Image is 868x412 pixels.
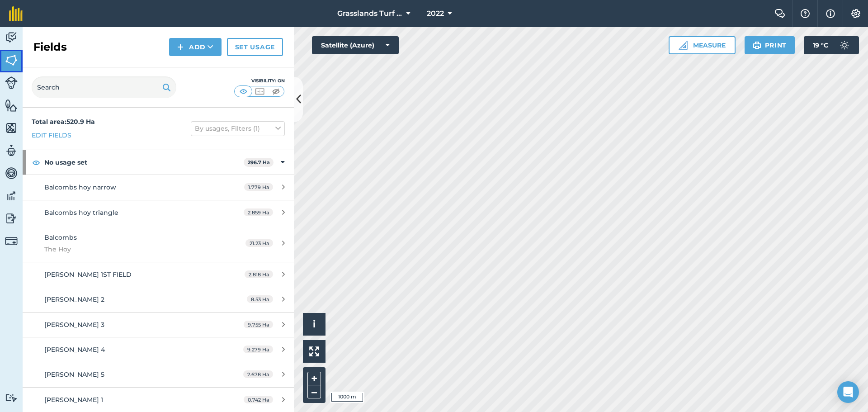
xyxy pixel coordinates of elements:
[23,337,294,362] a: [PERSON_NAME] 49.279 Ha
[44,321,104,329] span: [PERSON_NAME] 3
[44,346,105,354] span: [PERSON_NAME] 4
[5,31,18,44] img: svg+xml;base64,PD94bWwgdmVyc2lvbj0iMS4wIiBlbmNvZGluZz0idXRmLTgiPz4KPCEtLSBHZW5lcmF0b3I6IEFkb2JlIE...
[44,270,132,279] span: [PERSON_NAME] 1ST FIELD
[5,121,18,135] img: svg+xml;base64,PHN2ZyB4bWxucz0iaHR0cDovL3d3dy53My5vcmcvMjAwMC9zdmciIHdpZHRoPSI1NiIgaGVpZ2h0PSI2MC...
[238,87,249,96] img: svg+xml;base64,PHN2ZyB4bWxucz0iaHR0cDovL3d3dy53My5vcmcvMjAwMC9zdmciIHdpZHRoPSI1MCIgaGVpZ2h0PSI0MC...
[234,77,285,85] div: Visibility: On
[23,225,294,262] a: BalcombsThe Hoy21.23 Ha
[669,36,736,54] button: Measure
[307,372,321,385] button: +
[254,87,265,96] img: svg+xml;base64,PHN2ZyB4bWxucz0iaHR0cDovL3d3dy53My5vcmcvMjAwMC9zdmciIHdpZHRoPSI1MCIgaGVpZ2h0PSI0MC...
[5,99,18,112] img: svg+xml;base64,PHN2ZyB4bWxucz0iaHR0cDovL3d3dy53My5vcmcvMjAwMC9zdmciIHdpZHRoPSI1NiIgaGVpZ2h0PSI2MC...
[313,318,316,330] span: i
[244,208,273,216] span: 2.859 Ha
[753,40,761,51] img: svg+xml;base64,PHN2ZyB4bWxucz0iaHR0cDovL3d3dy53My5vcmcvMjAwMC9zdmciIHdpZHRoPSIxOSIgaGVpZ2h0PSIyNC...
[826,8,835,19] img: svg+xml;base64,PHN2ZyB4bWxucz0iaHR0cDovL3d3dy53My5vcmcvMjAwMC9zdmciIHdpZHRoPSIxNyIgaGVpZ2h0PSIxNy...
[23,200,294,225] a: Balcombs hoy triangle2.859 Ha
[837,381,859,403] div: Open Intercom Messenger
[44,244,214,254] span: The Hoy
[5,235,18,247] img: svg+xml;base64,PD94bWwgdmVyc2lvbj0iMS4wIiBlbmNvZGluZz0idXRmLTgiPz4KPCEtLSBHZW5lcmF0b3I6IEFkb2JlIE...
[247,295,273,303] span: 8.53 Ha
[44,233,77,242] span: Balcombs
[23,313,294,337] a: [PERSON_NAME] 39.755 Ha
[32,76,176,98] input: Search
[5,166,18,180] img: svg+xml;base64,PD94bWwgdmVyc2lvbj0iMS4wIiBlbmNvZGluZz0idXRmLTgiPz4KPCEtLSBHZW5lcmF0b3I6IEFkb2JlIE...
[774,9,785,18] img: Two speech bubbles overlapping with the left bubble in the forefront
[32,130,71,140] a: Edit fields
[162,82,171,93] img: svg+xml;base64,PHN2ZyB4bWxucz0iaHR0cDovL3d3dy53My5vcmcvMjAwMC9zdmciIHdpZHRoPSIxOSIgaGVpZ2h0PSIyNC...
[307,385,321,398] button: –
[244,396,273,403] span: 0.742 Ha
[5,212,18,225] img: svg+xml;base64,PD94bWwgdmVyc2lvbj0iMS4wIiBlbmNvZGluZz0idXRmLTgiPz4KPCEtLSBHZW5lcmF0b3I6IEFkb2JlIE...
[44,150,244,175] strong: No usage set
[23,362,294,387] a: [PERSON_NAME] 52.678 Ha
[5,189,18,203] img: svg+xml;base64,PD94bWwgdmVyc2lvbj0iMS4wIiBlbmNvZGluZz0idXRmLTgiPz4KPCEtLSBHZW5lcmF0b3I6IEFkb2JlIE...
[303,313,325,336] button: i
[248,159,270,166] strong: 296.7 Ha
[44,208,118,217] span: Balcombs hoy triangle
[44,396,103,404] span: [PERSON_NAME] 1
[850,9,861,18] img: A cog icon
[312,36,399,54] button: Satellite (Azure)
[5,393,18,402] img: svg+xml;base64,PD94bWwgdmVyc2lvbj0iMS4wIiBlbmNvZGluZz0idXRmLTgiPz4KPCEtLSBHZW5lcmF0b3I6IEFkb2JlIE...
[33,40,67,54] h2: Fields
[244,321,273,328] span: 9.755 Ha
[32,157,40,168] img: svg+xml;base64,PHN2ZyB4bWxucz0iaHR0cDovL3d3dy53My5vcmcvMjAwMC9zdmciIHdpZHRoPSIxOCIgaGVpZ2h0PSIyNC...
[835,36,854,54] img: svg+xml;base64,PD94bWwgdmVyc2lvbj0iMS4wIiBlbmNvZGluZz0idXRmLTgiPz4KPCEtLSBHZW5lcmF0b3I6IEFkb2JlIE...
[23,175,294,199] a: Balcombs hoy narrow1.779 Ha
[32,118,95,126] strong: Total area : 520.9 Ha
[23,262,294,287] a: [PERSON_NAME] 1ST FIELD2.818 Ha
[309,346,319,356] img: Four arrows, one pointing top left, one top right, one bottom right and the last bottom left
[243,370,273,378] span: 2.678 Ha
[244,183,273,191] span: 1.779 Ha
[23,150,294,175] div: No usage set296.7 Ha
[44,370,104,379] span: [PERSON_NAME] 5
[177,42,184,52] img: svg+xml;base64,PHN2ZyB4bWxucz0iaHR0cDovL3d3dy53My5vcmcvMjAwMC9zdmciIHdpZHRoPSIxNCIgaGVpZ2h0PSIyNC...
[5,144,18,157] img: svg+xml;base64,PD94bWwgdmVyc2lvbj0iMS4wIiBlbmNvZGluZz0idXRmLTgiPz4KPCEtLSBHZW5lcmF0b3I6IEFkb2JlIE...
[9,6,23,21] img: fieldmargin Logo
[23,287,294,312] a: [PERSON_NAME] 28.53 Ha
[44,295,104,303] span: [PERSON_NAME] 2
[427,8,444,19] span: 2022
[23,388,294,412] a: [PERSON_NAME] 10.742 Ha
[270,87,282,96] img: svg+xml;base64,PHN2ZyB4bWxucz0iaHR0cDovL3d3dy53My5vcmcvMjAwMC9zdmciIHdpZHRoPSI1MCIgaGVpZ2h0PSI0MC...
[337,8,402,19] span: Grasslands Turf farm
[745,36,795,54] button: Print
[804,36,859,54] button: 19 °C
[5,53,18,67] img: svg+xml;base64,PHN2ZyB4bWxucz0iaHR0cDovL3d3dy53My5vcmcvMjAwMC9zdmciIHdpZHRoPSI1NiIgaGVpZ2h0PSI2MC...
[813,36,828,54] span: 19 ° C
[679,41,688,50] img: Ruler icon
[191,121,285,136] button: By usages, Filters (1)
[44,183,116,191] span: Balcombs hoy narrow
[5,76,18,89] img: svg+xml;base64,PD94bWwgdmVyc2lvbj0iMS4wIiBlbmNvZGluZz0idXRmLTgiPz4KPCEtLSBHZW5lcmF0b3I6IEFkb2JlIE...
[243,346,273,353] span: 9.279 Ha
[169,38,222,56] button: Add
[800,9,811,18] img: A question mark icon
[227,38,283,56] a: Set usage
[245,270,273,278] span: 2.818 Ha
[245,239,273,247] span: 21.23 Ha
